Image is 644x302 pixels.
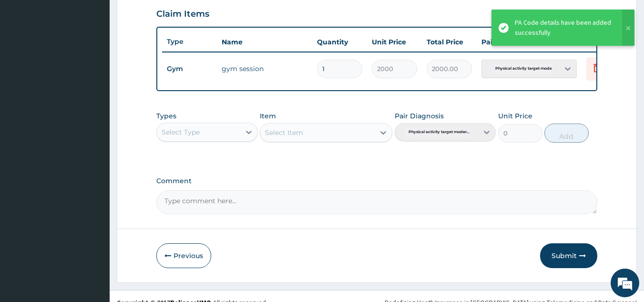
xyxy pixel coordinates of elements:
textarea: Type your message and hit 'Enter' [5,201,182,234]
div: PA Code details have been added successfully [515,18,613,38]
label: Unit Price [498,111,532,121]
td: Gym [162,60,217,78]
div: Select Type [162,127,200,137]
button: Previous [156,243,211,268]
button: Add [544,124,589,143]
th: Total Price [422,32,477,52]
td: gym session [217,59,312,78]
img: d_794563401_company_1708531726252_794563401 [18,48,39,72]
div: Chat with us now [50,53,160,66]
label: Pair Diagnosis [395,111,444,121]
th: Type [162,33,217,51]
label: Comment [156,177,598,185]
h3: Claim Items [156,9,209,20]
label: Item [260,111,276,121]
button: Submit [540,243,597,268]
div: Minimize live chat window [156,5,179,28]
th: Pair Diagnosis [477,32,582,52]
label: Types [156,112,176,120]
th: Quantity [312,32,367,52]
th: Unit Price [367,32,422,52]
span: We're online! [55,90,132,187]
th: Name [217,32,312,52]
